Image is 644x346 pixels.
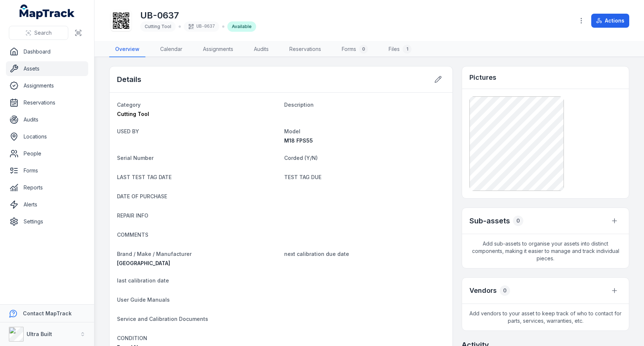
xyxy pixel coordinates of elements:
a: Forms0 [336,42,374,57]
a: Locations [6,129,88,144]
button: Search [9,26,68,40]
a: Dashboard [6,44,88,59]
strong: Ultra Built [27,331,52,337]
a: Files1 [383,42,417,57]
span: CONDITION [117,335,147,341]
span: Add sub-assets to organise your assets into distinct components, making it easier to manage and t... [462,234,629,268]
a: Reservations [283,42,327,57]
span: Search [34,29,52,37]
a: Forms [6,163,88,178]
a: Assets [6,61,88,76]
a: Audits [6,112,88,127]
span: Service and Calibration Documents [117,316,208,322]
a: Audits [248,42,275,57]
span: COMMENTS [117,232,148,238]
span: REPAIR INFO [117,212,148,219]
span: Corded (Y/N) [284,155,318,161]
a: Reservations [6,95,88,110]
a: Overview [109,42,145,57]
span: Description [284,102,314,108]
span: Brand / Make / Manufacturer [117,251,192,257]
span: TEST TAG DUE [284,174,321,180]
span: DATE OF PURCHASE [117,193,167,199]
span: last calibration date [117,277,169,284]
a: Settings [6,214,88,229]
a: MapTrack [20,4,75,19]
a: People [6,146,88,161]
span: Cutting Tool [117,111,149,117]
span: Cutting Tool [145,24,171,29]
div: 0 [359,45,368,54]
span: USED BY [117,128,139,134]
button: Actions [591,14,629,28]
h3: Pictures [469,72,496,83]
strong: Contact MapTrack [23,310,72,316]
a: Calendar [154,42,188,57]
h1: UB-0637 [140,10,256,21]
div: 1 [403,45,411,54]
span: LAST TEST TAG DATE [117,174,172,180]
span: Serial Number [117,155,154,161]
a: Alerts [6,197,88,212]
span: User Guide Manuals [117,297,170,303]
span: M18 FPS55 [284,137,313,144]
div: Available [227,21,256,32]
h3: Vendors [469,285,497,296]
span: Category [117,102,141,108]
span: Add vendors to your asset to keep track of who to contact for parts, services, warranties, etc. [462,304,629,330]
span: Model [284,128,300,134]
a: Assignments [197,42,239,57]
h2: Sub-assets [469,216,510,226]
a: Assignments [6,78,88,93]
span: next calibration due date [284,251,349,257]
div: 0 [513,216,523,226]
a: Reports [6,180,88,195]
div: UB-0637 [184,21,219,32]
span: [GEOGRAPHIC_DATA] [117,260,170,266]
h2: Details [117,74,141,85]
div: 0 [500,285,510,296]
